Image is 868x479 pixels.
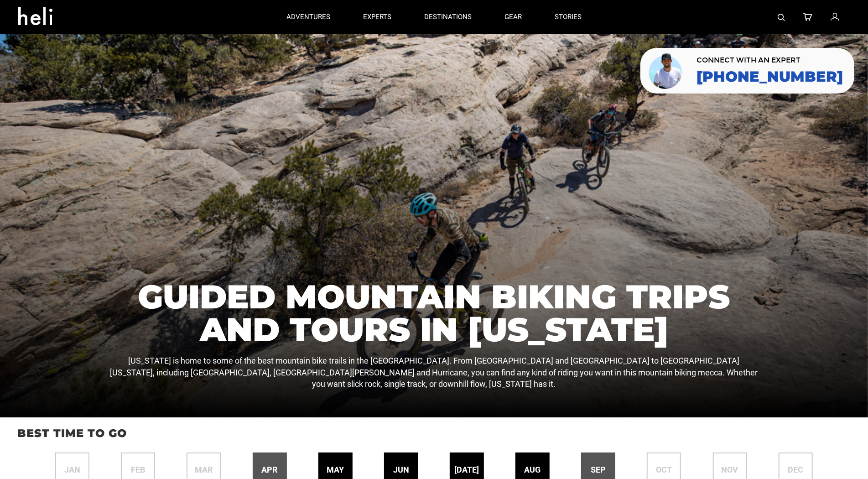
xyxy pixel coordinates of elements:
[424,12,472,22] p: destinations
[647,52,685,90] img: contact our team
[327,464,344,476] span: may
[131,464,145,476] span: feb
[722,464,738,476] span: nov
[656,464,672,476] span: oct
[109,355,759,390] p: [US_STATE] is home to some of the best mountain bike trails in the [GEOGRAPHIC_DATA]. From [GEOGR...
[64,464,80,476] span: jan
[525,464,541,476] span: aug
[454,464,479,476] span: [DATE]
[262,464,278,476] span: apr
[17,426,851,441] p: Best time to go
[363,12,391,22] p: experts
[195,464,213,476] span: mar
[696,68,843,85] a: [PHONE_NUMBER]
[696,57,843,64] span: CONNECT WITH AN EXPERT
[591,464,606,476] span: sep
[286,12,330,22] p: adventures
[778,14,785,21] img: search-bar-icon.svg
[109,280,759,346] h1: Guided Mountain Biking Trips and Tours in [US_STATE]
[788,464,803,476] span: dec
[393,464,409,476] span: jun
